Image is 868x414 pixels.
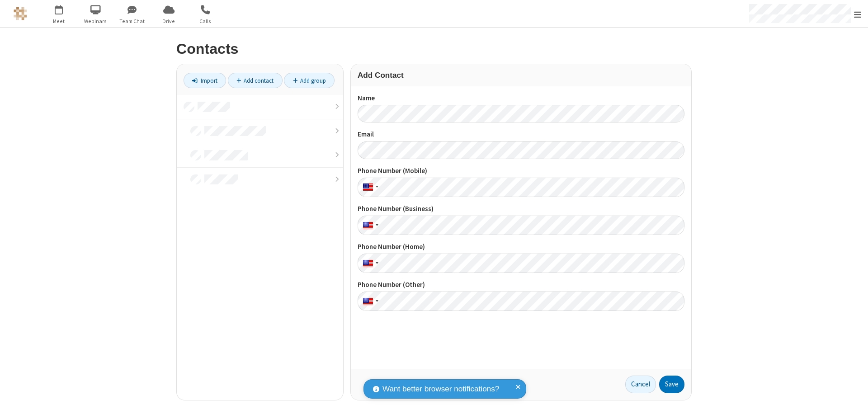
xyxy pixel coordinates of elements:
div: United States: + 1 [358,254,381,273]
a: Cancel [625,376,656,394]
a: Add contact [228,73,283,88]
iframe: Chat [845,390,861,408]
div: United States: + 1 [358,216,381,235]
label: Phone Number (Business) [358,204,684,214]
h3: Add Contact [358,71,684,80]
h2: Contacts [176,41,692,57]
label: Email [358,129,684,140]
a: Import [184,73,226,88]
a: Add group [284,73,335,88]
label: Phone Number (Home) [358,242,684,252]
span: Want better browser notifications? [382,383,499,395]
span: Meet [42,17,76,25]
button: Save [659,376,684,394]
label: Phone Number (Other) [358,280,684,290]
div: United States: + 1 [358,292,381,311]
label: Name [358,93,684,103]
img: QA Selenium DO NOT DELETE OR CHANGE [14,7,27,20]
span: Team Chat [115,17,149,25]
span: Webinars [79,17,113,25]
span: Drive [152,17,186,25]
div: United States: + 1 [358,178,381,197]
label: Phone Number (Mobile) [358,166,684,176]
span: Calls [189,17,222,25]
